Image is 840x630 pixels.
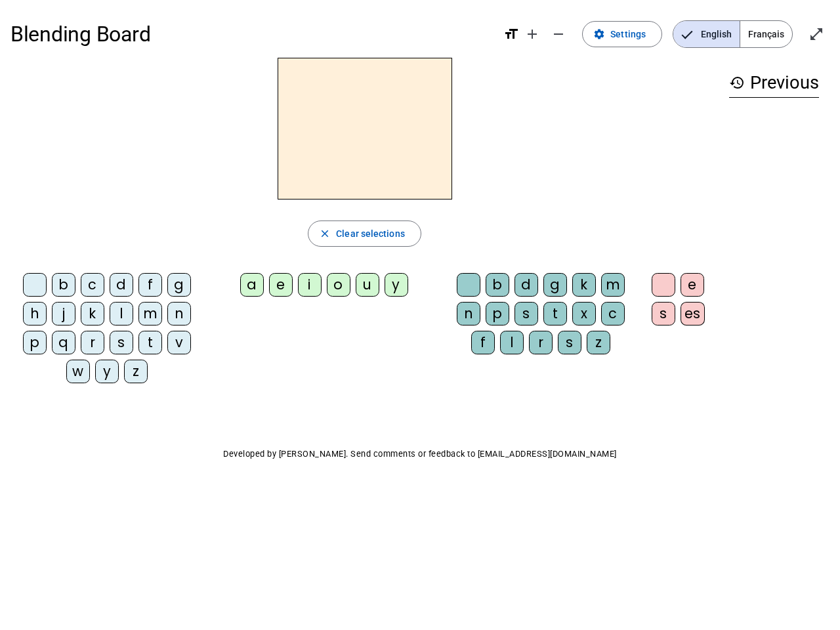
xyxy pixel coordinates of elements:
div: r [529,331,553,354]
div: a [240,273,264,297]
div: h [23,302,47,325]
mat-icon: add [524,26,540,42]
div: m [601,273,625,297]
div: l [110,302,133,325]
mat-icon: open_in_full [808,26,824,42]
mat-icon: history [729,75,745,91]
div: j [52,302,75,325]
div: o [327,273,350,297]
div: s [652,302,675,325]
div: z [124,360,148,383]
div: i [298,273,322,297]
div: r [81,331,104,354]
mat-icon: remove [551,26,566,42]
div: n [167,302,191,325]
span: Clear selections [336,226,405,241]
div: d [110,273,133,297]
div: c [81,273,104,297]
h3: Previous [729,68,819,98]
div: e [269,273,293,297]
div: b [52,273,75,297]
div: es [681,302,705,325]
div: u [356,273,379,297]
button: Settings [582,21,662,47]
button: Clear selections [308,220,421,247]
mat-icon: settings [593,28,605,40]
div: l [500,331,524,354]
p: Developed by [PERSON_NAME]. Send comments or feedback to [EMAIL_ADDRESS][DOMAIN_NAME] [10,446,829,462]
div: b [486,273,509,297]
div: w [66,360,90,383]
div: q [52,331,75,354]
div: s [110,331,133,354]
div: k [81,302,104,325]
div: p [486,302,509,325]
button: Enter full screen [803,21,829,47]
span: Settings [610,26,646,42]
div: m [138,302,162,325]
div: g [543,273,567,297]
div: d [514,273,538,297]
div: z [587,331,610,354]
mat-icon: close [319,228,331,240]
div: t [138,331,162,354]
div: s [558,331,581,354]
div: k [572,273,596,297]
div: y [95,360,119,383]
div: f [138,273,162,297]
div: c [601,302,625,325]
div: t [543,302,567,325]
div: f [471,331,495,354]
div: n [457,302,480,325]
div: s [514,302,538,325]
span: Français [740,21,792,47]
h1: Blending Board [10,13,493,55]
mat-button-toggle-group: Language selection [673,20,793,48]
button: Decrease font size [545,21,572,47]
div: p [23,331,47,354]
div: x [572,302,596,325]
mat-icon: format_size [503,26,519,42]
div: y [385,273,408,297]
div: e [681,273,704,297]
div: v [167,331,191,354]
div: g [167,273,191,297]
span: English [673,21,740,47]
button: Increase font size [519,21,545,47]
